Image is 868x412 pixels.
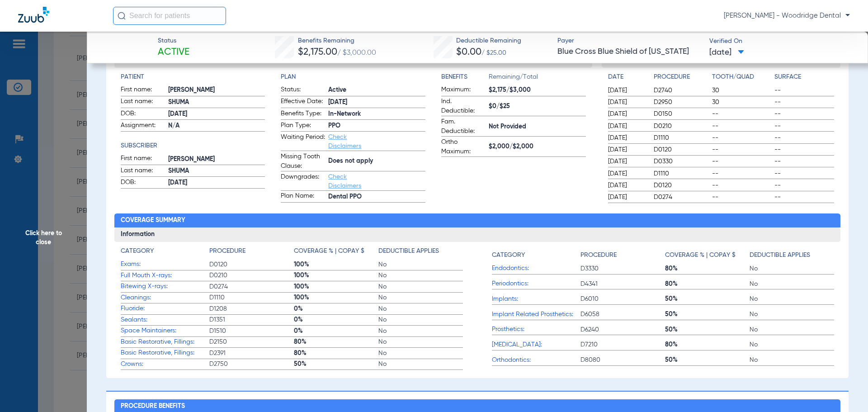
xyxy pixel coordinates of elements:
h4: Procedure [654,72,709,82]
span: Prosthetics: [492,325,580,334]
span: -- [774,181,834,190]
h4: Coverage % | Copay $ [294,246,364,256]
app-breakdown-title: Deductible Applies [750,246,834,263]
span: -- [774,133,834,142]
span: Ortho Maximum: [441,137,486,156]
span: Effective Date: [281,97,325,108]
span: Bitewing X-rays: [121,282,209,291]
span: Benefits Remaining [298,36,376,46]
h4: Plan [281,72,425,82]
span: PPO [328,121,425,131]
span: 50% [665,355,750,365]
span: D1110 [209,293,294,302]
span: 50% [665,294,750,303]
span: [DATE] [608,98,646,107]
span: Verified On [709,37,854,46]
span: [DATE] [168,109,265,119]
span: Full Mouth X-rays: [121,271,209,280]
span: / $25.00 [481,50,506,56]
app-breakdown-title: Category [121,246,209,259]
h4: Category [492,251,525,260]
span: $0.00 [456,47,481,57]
span: -- [774,145,834,154]
span: No [750,355,834,365]
span: Basic Restorative, Fillings: [121,348,209,358]
img: Zuub Logo [18,7,49,23]
span: Orthodontics: [492,355,580,365]
span: [DATE] [608,169,646,178]
span: No [378,315,463,324]
span: No [378,304,463,313]
span: D2950 [654,98,709,107]
span: [PERSON_NAME] [168,155,265,164]
span: Implant Related Prosthetics: [492,310,580,319]
span: [DATE] [608,193,646,202]
span: Blue Cross Blue Shield of [US_STATE] [557,46,702,57]
h4: Deductible Applies [378,246,439,256]
span: Fam. Deductible: [441,117,486,136]
h4: Procedure [209,246,245,256]
h2: Coverage Summary [114,213,841,228]
span: D1351 [209,315,294,324]
span: [DATE] [709,47,744,58]
span: D2150 [209,337,294,346]
span: First name: [121,154,165,165]
span: DOB: [121,178,165,189]
span: D6240 [580,325,665,334]
span: Downgrades: [281,172,325,190]
span: In-Network [328,109,425,119]
span: D2750 [209,360,294,369]
span: -- [712,133,772,142]
span: Plan Name: [281,191,325,202]
span: 50% [294,360,378,369]
span: Maximum: [441,85,486,96]
span: 80% [665,279,750,289]
span: -- [712,157,772,166]
span: 30 [712,86,772,95]
span: Remaining/Total [489,72,586,85]
input: Search for patients [113,7,226,25]
span: First name: [121,85,165,96]
span: -- [712,193,772,202]
span: 100% [294,293,378,302]
span: No [750,340,834,349]
span: Active [328,85,425,95]
h4: Benefits [441,72,489,82]
span: 50% [665,310,750,319]
app-breakdown-title: Procedure [580,246,665,263]
span: D2740 [654,86,709,95]
h3: Information [114,227,841,242]
span: Benefits Type: [281,109,325,120]
span: 100% [294,260,378,269]
span: 100% [294,282,378,291]
img: Search Icon [118,12,126,20]
span: Assignment: [121,121,165,132]
a: Check Disclaimers [328,134,361,149]
span: -- [774,122,834,131]
span: $0/$25 [489,102,586,111]
span: No [378,293,463,302]
span: [DATE] [608,122,646,131]
app-breakdown-title: Tooth/Quad [712,72,772,85]
h4: Subscriber [121,141,265,151]
app-breakdown-title: Procedure [654,72,709,85]
app-breakdown-title: Coverage % | Copay $ [294,246,378,259]
span: No [378,337,463,346]
span: SHUMA [168,98,265,107]
h4: Coverage % | Copay $ [665,251,736,260]
app-breakdown-title: Benefits [441,72,489,85]
span: No [750,310,834,319]
span: D1110 [654,169,709,178]
span: 0% [294,315,378,324]
h4: Patient [121,72,265,82]
span: 80% [294,349,378,358]
span: D0150 [654,109,709,118]
span: D0210 [654,122,709,131]
span: [DATE] [608,157,646,166]
span: SHUMA [168,166,265,176]
span: Active [158,46,189,59]
span: 0% [294,304,378,313]
span: 80% [665,340,750,349]
span: No [750,325,834,334]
